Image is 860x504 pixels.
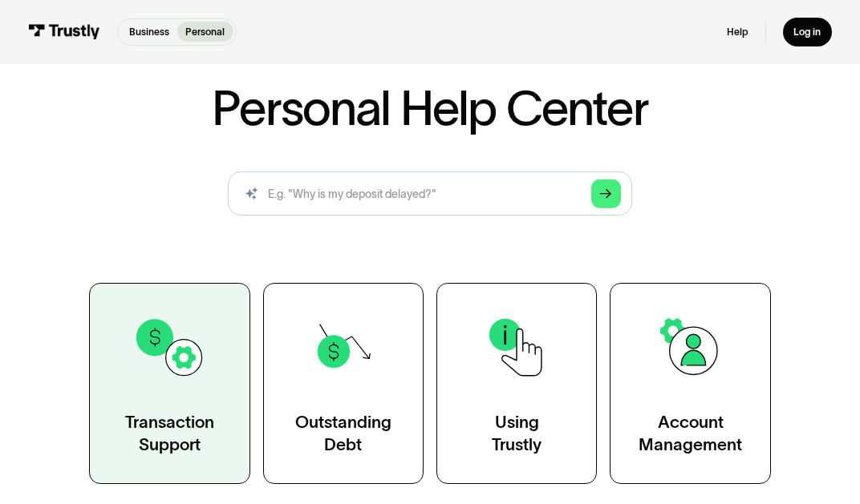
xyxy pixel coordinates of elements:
a: OutstandingDebt [263,283,424,485]
form: Search [228,171,631,216]
div: Using Trustly [492,411,542,456]
img: Trustly Logo [28,24,100,39]
div: Outstanding Debt [295,411,391,456]
a: UsingTrustly [436,283,597,485]
h1: Personal Help Center [212,84,648,133]
a: TransactionSupport [89,283,249,485]
a: Log in [783,18,833,47]
div: Transaction Support [125,411,214,456]
p: Personal [185,25,225,39]
a: AccountManagement [610,283,770,485]
div: Log in [793,26,821,38]
a: Personal [177,22,233,42]
a: Help [727,26,748,38]
input: search [228,171,631,216]
div: Account Management [639,411,742,456]
a: Business [120,22,177,42]
p: Business [129,25,169,39]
